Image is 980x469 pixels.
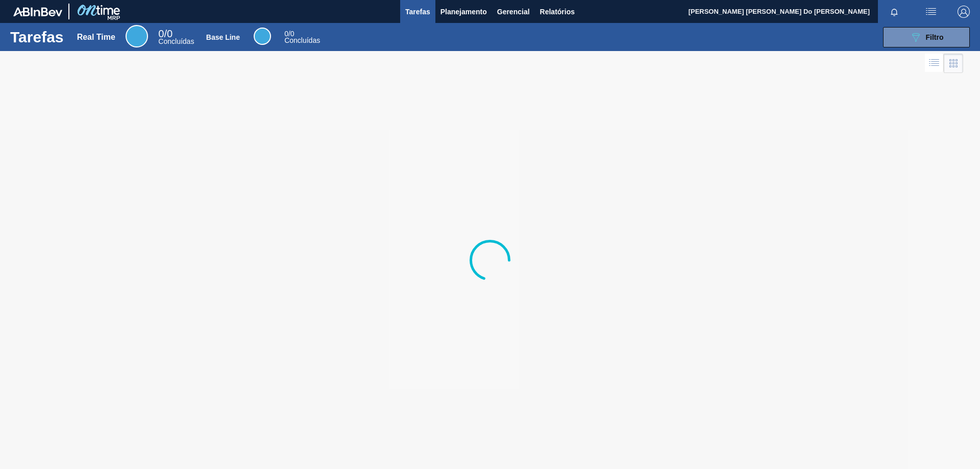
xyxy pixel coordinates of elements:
div: Real Time [158,30,194,45]
img: TNhmsLtSVTkK8tSr43FrP2fwEKptu5GPRR3wAAAABJRU5ErkJggg== [13,7,62,16]
span: Concluídas [158,37,194,45]
h1: Tarefas [10,31,64,43]
span: / 0 [284,30,294,38]
span: Relatórios [540,6,575,18]
span: Gerencial [497,6,530,18]
span: Filtro [926,33,944,41]
button: Filtro [883,27,970,47]
div: Real Time [77,33,115,42]
div: Real Time [126,25,148,47]
span: 0 [284,30,288,38]
img: Logout [958,6,970,18]
span: Concluídas [284,36,320,44]
span: / 0 [158,28,173,39]
div: Base Line [254,28,271,45]
span: Tarefas [405,6,430,18]
img: userActions [925,6,937,18]
span: 0 [158,28,164,39]
button: Notificações [878,5,911,19]
span: Planejamento [440,6,487,18]
div: Base Line [206,33,240,41]
div: Base Line [284,31,320,44]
